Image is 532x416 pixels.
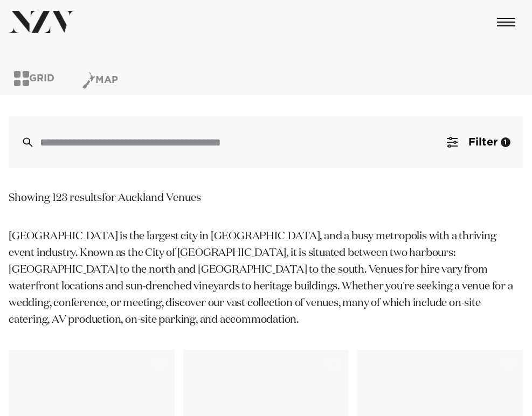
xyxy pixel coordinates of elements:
span: Filter [468,137,498,148]
p: [GEOGRAPHIC_DATA] is the largest city in [GEOGRAPHIC_DATA], and a busy metropolis with a thriving... [9,228,523,328]
button: Filter1 [434,116,523,168]
div: 1 [501,137,510,147]
button: Grid [11,71,58,95]
span: for Auckland Venues [102,192,201,203]
div: Showing 123 results [9,190,201,206]
button: Map [79,71,121,95]
img: nzv-logo.png [9,11,74,33]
